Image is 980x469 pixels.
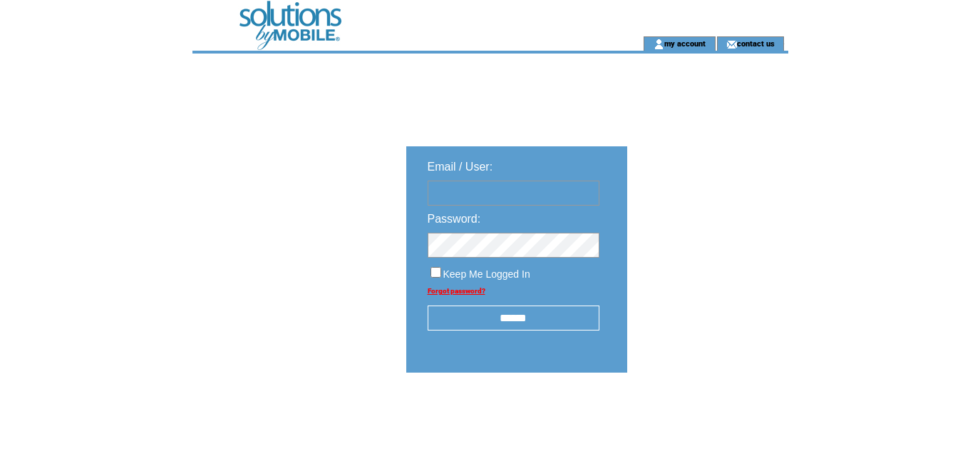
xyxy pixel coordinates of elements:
img: transparent.png [669,408,740,426]
span: Keep Me Logged In [443,268,530,280]
a: Forgot password? [428,287,485,295]
a: my account [664,39,706,48]
span: Email / User: [428,161,493,173]
img: account_icon.gif [654,39,664,50]
img: contact_us_icon.gif [726,39,737,50]
a: contact us [737,39,775,48]
span: Password: [428,213,481,225]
